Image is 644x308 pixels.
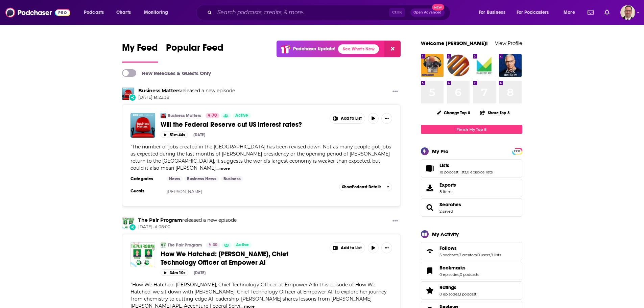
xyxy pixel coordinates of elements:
span: " [130,144,391,171]
span: Bookmarks [421,262,522,280]
div: Search podcasts, credits, & more... [202,5,457,20]
span: Will the Federal Reserve cut US interest rates? [161,120,302,129]
a: Follows [439,245,501,251]
a: 18 podcast lists [439,170,466,174]
span: , [490,253,491,257]
img: Reel Pod News Cast™ with Levon Putney [421,54,444,77]
a: Follows [423,246,437,256]
span: Active [235,112,248,119]
span: , [477,253,477,257]
img: Will the Federal Reserve cut US interest rates? [130,113,155,138]
a: Bookmarks [423,266,437,276]
button: open menu [139,7,177,18]
span: ... [216,165,219,171]
span: Bookmarks [439,265,466,271]
span: Searches [421,198,522,217]
button: Change Top 8 [433,109,475,117]
a: Business News [184,176,219,182]
a: Rare Earth Exchanges [447,54,470,77]
a: Ratings [439,284,476,290]
a: The Pair Program [138,217,182,223]
span: Show Podcast Details [342,185,381,189]
a: Welcome [PERSON_NAME]! [421,40,488,46]
img: Podchaser - Follow, Share and Rate Podcasts [5,6,70,19]
a: How We Hatched: Jennifer Sample, Chief Technology Officer at Empower AI [130,242,155,267]
button: 51m 44s [161,132,188,138]
a: Charts [112,7,135,18]
div: New Episode [129,223,136,231]
h3: Guests [130,188,161,194]
button: Show More Button [381,113,392,124]
a: 0 podcasts [460,272,479,277]
a: Finish My Top 8 [421,125,522,134]
div: My Pro [432,148,449,155]
button: 34m 10s [161,269,188,276]
a: 5 podcasts [439,253,458,257]
a: View Profile [495,40,522,46]
img: Ask Dr. Drew [499,54,522,77]
span: Exports [439,182,456,188]
h3: released a new episode [138,88,235,94]
a: Business Matters [122,88,134,100]
span: Popular Feed [166,42,223,57]
button: open menu [79,7,113,18]
a: Ratings [423,286,437,295]
button: open menu [512,7,559,18]
button: Open AdvancedNew [410,8,445,17]
img: The Pair Program [161,242,166,248]
a: Popular Feed [166,42,223,63]
a: Business Matters [161,113,166,118]
a: Searches [439,202,461,208]
input: Search podcasts, credits, & more... [215,7,389,18]
span: Charts [116,8,131,17]
span: Add to List [341,245,362,251]
a: 0 episode lists [467,170,493,174]
div: New Episode [129,94,136,101]
button: more [219,166,230,171]
span: Monitoring [144,8,168,17]
a: My Feed [122,42,158,63]
span: , [459,272,460,277]
a: Show notifications dropdown [602,7,612,18]
button: Show More Button [330,113,365,123]
a: 2 saved [439,209,453,214]
a: Business [221,176,243,182]
a: Business Matters [138,88,181,94]
a: Will the Federal Reserve cut US interest rates? [161,120,325,129]
span: Exports [423,183,437,193]
a: 0 episodes [439,292,459,297]
span: PRO [513,149,521,154]
a: 30 [206,242,220,248]
a: 9 lists [491,253,501,257]
span: Logged in as PercPodcast [620,5,635,20]
a: Lists [439,162,493,168]
button: Show More Button [330,243,365,253]
span: How We Hatched: [PERSON_NAME], Chief Technology Officer at Empower AI [161,250,288,267]
a: How We Hatched: [PERSON_NAME], Chief Technology Officer at Empower AI [161,250,325,267]
span: For Podcasters [517,8,549,17]
span: New [432,4,444,10]
img: Marketplace [473,54,496,77]
a: 70 [206,113,219,118]
span: Follows [421,242,522,260]
span: , [458,253,459,257]
button: Show More Button [381,242,392,253]
span: For Business [479,8,505,17]
span: 30 [213,242,217,248]
a: Exports [421,179,522,197]
a: News [166,176,183,182]
button: Share Top 8 [480,106,510,119]
span: [DATE] at 22:38 [138,95,235,100]
span: 70 [212,112,217,119]
span: Ratings [439,284,456,290]
p: Podchaser Update! [293,46,335,52]
span: , [466,170,467,174]
button: Show More Button [390,88,401,96]
button: Show profile menu [620,5,635,20]
a: Active [233,113,251,118]
button: open menu [474,7,514,18]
